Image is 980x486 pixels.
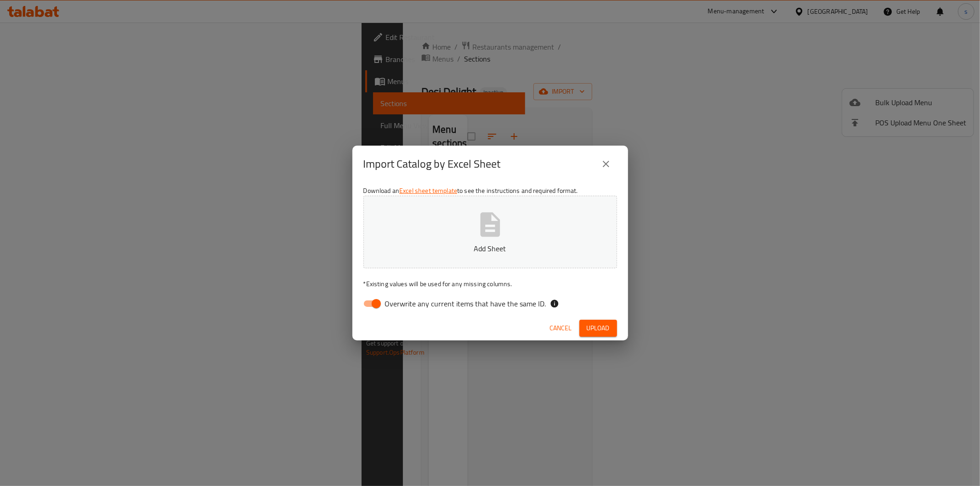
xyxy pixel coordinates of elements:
div: Download an to see the instructions and required format. [352,182,628,316]
button: close [595,153,617,175]
p: Existing values will be used for any missing columns. [363,279,617,288]
button: Add Sheet [363,196,617,268]
span: Cancel [550,322,572,334]
span: Upload [587,322,610,334]
svg: If the overwrite option isn't selected, then the items that match an existing ID will be ignored ... [550,299,559,308]
h2: Import Catalog by Excel Sheet [363,157,501,171]
button: Cancel [546,320,576,337]
p: Add Sheet [378,243,603,254]
a: Excel sheet template [399,185,457,197]
span: Overwrite any current items that have the same ID. [385,298,546,309]
button: Upload [579,320,617,337]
